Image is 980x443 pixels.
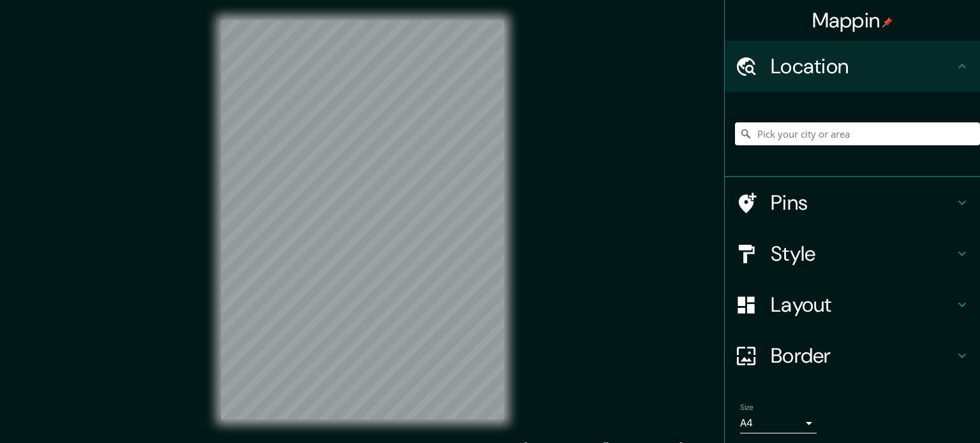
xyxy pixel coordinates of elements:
[725,228,980,279] div: Style
[725,177,980,228] div: Pins
[725,279,980,330] div: Layout
[740,402,754,413] label: Size
[771,292,954,317] h4: Layout
[771,241,954,266] h4: Style
[771,190,954,215] h4: Pins
[812,8,893,33] h4: Mappin
[221,20,504,419] canvas: Map
[735,122,980,145] input: Pick your city or area
[725,41,980,92] div: Location
[740,413,817,433] div: A4
[771,54,954,79] h4: Location
[725,330,980,381] div: Border
[882,17,893,27] img: pin-icon.png
[771,343,954,368] h4: Border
